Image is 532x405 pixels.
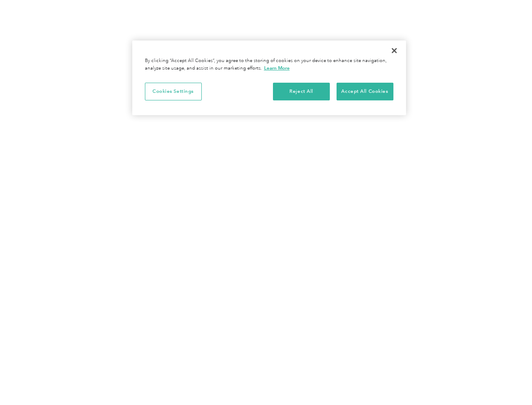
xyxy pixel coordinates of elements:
button: Close [385,41,404,60]
div: By clicking “Accept All Cookies”, you agree to the storing of cookies on your device to enhance s... [145,57,393,72]
a: More information about your privacy, opens in a new tab [264,65,290,71]
button: Accept All Cookies [337,83,393,100]
div: Privacy [132,40,406,115]
div: Cookie banner [132,40,406,115]
button: Cookies Settings [145,83,202,100]
button: Reject All [273,83,330,100]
